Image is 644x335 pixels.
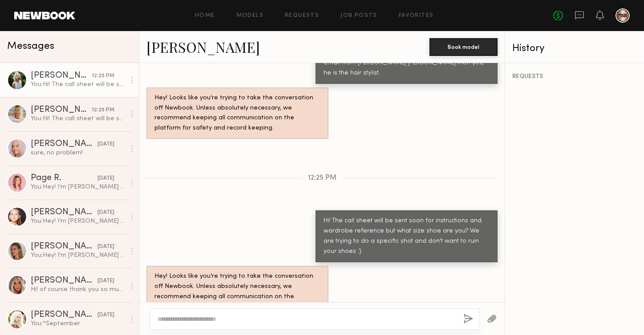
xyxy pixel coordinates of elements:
span: Messages [7,41,54,51]
div: REQUESTS [512,74,637,80]
div: History [512,43,637,54]
a: Job Posts [340,13,377,19]
div: [PERSON_NAME] [31,311,97,319]
div: [PERSON_NAME] [31,71,92,80]
div: Hey! Looks like you’re trying to take the conversation off Newbook. Unless absolutely necessary, ... [154,93,320,134]
div: [PERSON_NAME] [31,242,97,251]
div: [DATE] [97,140,114,149]
div: [DATE] [97,277,114,285]
div: Hey! Looks like you’re trying to take the conversation off Newbook. Unless absolutely necessary, ... [154,272,320,312]
div: You: Hi! The call sheet will be sent soon for instructions and wardrobe reference but what size s... [31,80,126,89]
div: You: Hey! I’m [PERSON_NAME] (@doug_theo on Instagram), Director of Education at [PERSON_NAME]. I’... [31,251,126,260]
div: [PERSON_NAME] [31,106,92,114]
div: [PERSON_NAME] [31,276,97,285]
div: [DATE] [97,311,114,319]
a: Book model [429,43,498,50]
div: Page R. [31,174,97,183]
div: 12:25 PM [92,72,114,80]
a: Requests [285,13,319,19]
div: You: Hi! The call sheet will be sent soon for instructions and wardrobe reference but what size s... [31,114,126,123]
button: Book model [429,38,498,56]
div: Hi! of course thank you so much for getting back! I am not available on 9/15 anymore i’m so sorry... [31,285,126,294]
div: 12:25 PM [92,106,114,114]
div: [DATE] [97,209,114,217]
a: Home [195,13,215,19]
span: 12:25 PM [308,174,336,182]
a: [PERSON_NAME] [146,37,260,56]
div: You: *September [31,319,126,328]
div: Hi! The call sheet will be sent soon for instructions and wardrobe reference but what size shoe a... [324,216,490,257]
div: sure, no problem! [31,149,126,157]
div: You: Hey! I’m [PERSON_NAME] (@doug_theo on Instagram), Director of Education at [PERSON_NAME]. I’... [31,183,126,191]
div: [PERSON_NAME] [31,140,97,149]
div: [DATE] [97,174,114,183]
div: [DATE] [97,243,114,251]
a: Models [236,13,263,19]
div: You: Hey! I’m [PERSON_NAME] (@doug_theo on Instagram), Director of Education at [PERSON_NAME]. I’... [31,217,126,225]
a: Favorites [399,13,434,19]
div: [PERSON_NAME] [31,208,97,217]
